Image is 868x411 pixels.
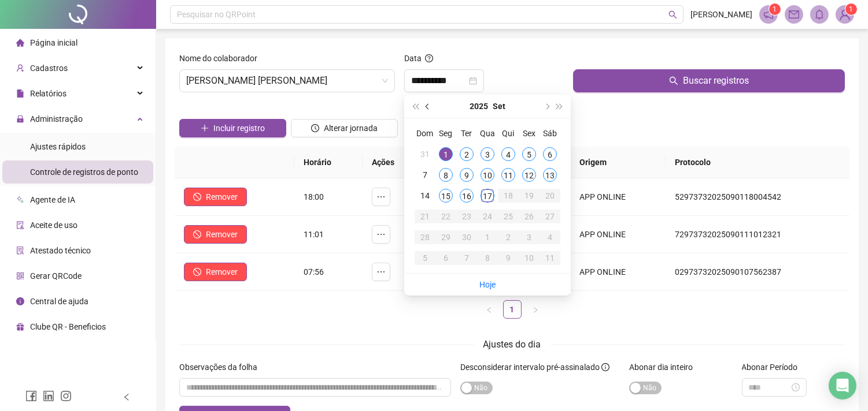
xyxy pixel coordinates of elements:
div: 2 [460,147,474,161]
div: 22 [439,210,453,223]
th: Origem [570,147,666,178]
td: APP ONLINE [570,178,666,216]
div: 27 [543,210,557,223]
td: 2025-09-01 [435,144,456,165]
span: instagram [60,390,72,402]
th: Sáb [540,123,560,144]
button: Remover [184,225,247,244]
div: 6 [439,251,453,265]
td: 2025-09-25 [498,206,519,227]
span: 1 [849,5,854,13]
button: Buscar registros [573,69,845,92]
td: 2025-08-31 [415,144,435,165]
button: Remover [184,188,247,206]
span: qrcode [16,272,24,280]
th: Protocolo [666,147,849,178]
span: facebook [25,390,37,402]
div: 30 [460,230,474,244]
td: 2025-09-02 [456,144,477,165]
span: left [486,307,493,313]
td: 2025-09-08 [435,165,456,185]
span: stop [193,230,201,238]
li: Próxima página [526,300,545,319]
td: 52973732025090118004542 [666,178,849,216]
span: info-circle [16,297,24,305]
span: 07:56 [304,267,324,277]
span: Clube QR - Beneficios [30,322,106,331]
td: 2025-10-11 [540,248,560,268]
td: 2025-09-05 [519,144,540,165]
td: APP ONLINE [570,253,666,291]
div: 2 [501,230,515,244]
td: 2025-09-13 [540,165,560,185]
span: Controle de registros de ponto [30,167,138,177]
td: 2025-10-01 [477,227,498,248]
span: lock [16,115,24,123]
span: Alterar jornada [324,122,378,134]
div: 11 [501,168,515,182]
div: 24 [481,210,494,223]
span: Ajustes rápidos [30,142,86,151]
span: clock-circle [311,124,319,132]
td: 2025-10-09 [498,248,519,268]
span: Cadastros [30,63,68,73]
span: search [668,10,677,19]
button: left [480,300,498,319]
button: super-next-year [553,95,566,118]
div: 15 [439,189,453,203]
td: 2025-09-20 [540,185,560,206]
span: stop [193,193,201,201]
span: bell [814,9,825,20]
span: Data [404,54,422,63]
th: Qui [498,123,519,144]
td: APP ONLINE [570,216,666,253]
td: 2025-10-05 [415,248,435,268]
div: 10 [481,168,494,182]
span: mail [789,9,799,20]
span: solution [16,246,24,255]
span: user-add [16,64,24,72]
div: 8 [481,251,494,265]
span: 11:01 [304,230,324,239]
td: 2025-09-30 [456,227,477,248]
span: Remover [206,228,238,241]
div: 14 [418,189,432,203]
div: 4 [543,230,557,244]
span: Agente de IA [30,195,75,204]
td: 2025-10-06 [435,248,456,268]
span: 1 [773,5,777,13]
td: 2025-10-07 [456,248,477,268]
span: linkedin [43,390,54,402]
th: Ter [456,123,477,144]
span: ellipsis [376,192,386,201]
a: Hoje [479,280,496,289]
span: Atestado técnico [30,246,91,255]
div: 1 [481,230,494,244]
a: Alterar jornada [291,125,398,134]
td: 2025-10-03 [519,227,540,248]
th: Seg [435,123,456,144]
span: Incluir registro [213,122,265,134]
td: 2025-09-27 [540,206,560,227]
div: 31 [418,147,432,161]
td: 2025-10-02 [498,227,519,248]
div: 8 [439,168,453,182]
td: 2025-09-24 [477,206,498,227]
td: 2025-09-03 [477,144,498,165]
label: Observações da folha [179,361,265,373]
span: Relatórios [30,89,67,98]
span: Gerar QRCode [30,271,82,281]
label: Abonar Período [742,361,806,373]
div: 1 [439,147,453,161]
span: JULLIA COSTA BARBOSA [186,70,388,92]
span: Remover [206,190,238,203]
td: 2025-09-26 [519,206,540,227]
td: 2025-09-28 [415,227,435,248]
div: 3 [522,230,536,244]
td: 2025-09-19 [519,185,540,206]
div: 9 [460,168,474,182]
button: Incluir registro [179,119,286,137]
td: 2025-09-07 [415,165,435,185]
th: Sex [519,123,540,144]
button: month panel [493,95,505,118]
